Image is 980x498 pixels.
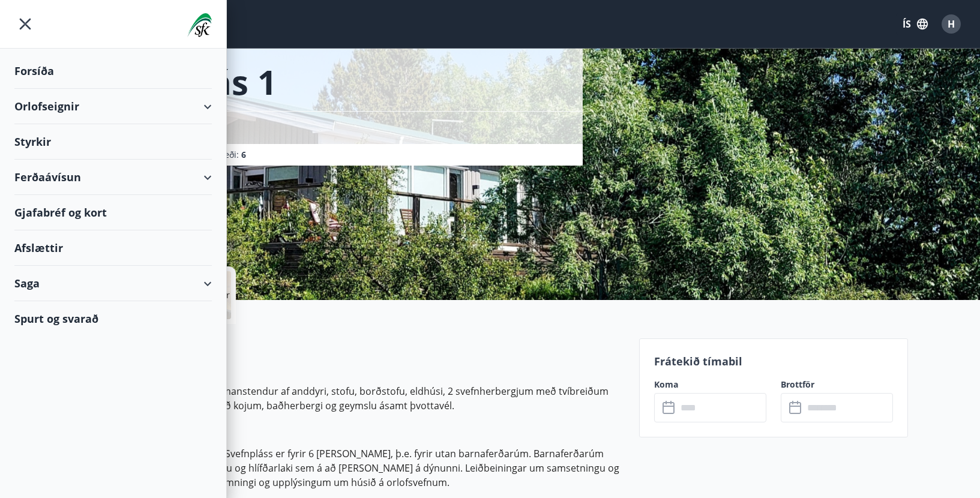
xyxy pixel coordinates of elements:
div: Gjafabréf og kort [14,195,212,230]
button: H [937,10,966,38]
label: Koma [654,379,766,391]
button: menu [14,13,36,35]
div: Saga [14,266,212,301]
label: Brottför [781,379,893,391]
div: Styrkir [14,124,212,160]
span: H [948,17,955,31]
div: Ferðaávísun [14,160,212,195]
div: Spurt og svarað [14,301,212,336]
div: Orlofseignir [14,89,212,124]
p: 8 sængur og koddar eru í húsinu. Svefnpláss er fyrir 6 [PERSON_NAME], þ.e. fyrir utan barnaferðar... [73,446,625,490]
div: Forsíða [14,53,212,89]
button: ÍS [896,13,934,35]
img: union_logo [187,13,212,37]
p: Frátekið tímabil [654,353,893,369]
div: Afslættir [14,230,212,266]
p: [PERSON_NAME] 78 fermetrar, samanstendur af anddyri, stofu, borðstofu, eldhúsi, 2 svefnherbergjum... [73,384,625,413]
span: 6 [241,149,246,160]
h2: Upplýsingar [73,343,625,370]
